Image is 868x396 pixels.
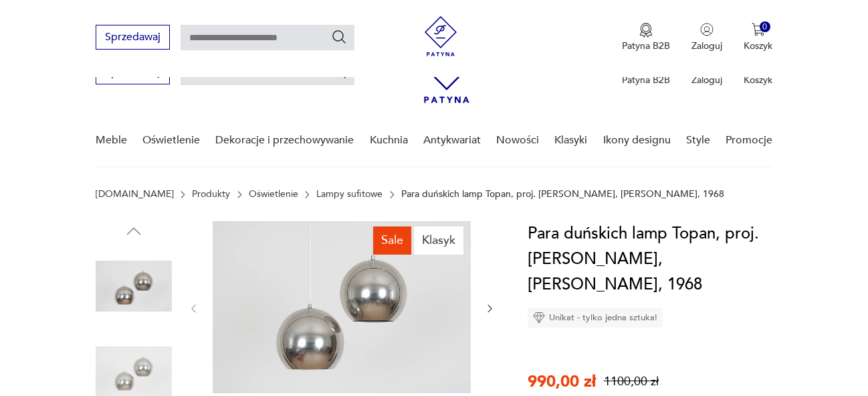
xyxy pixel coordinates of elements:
[533,312,545,324] img: Ikona diamentu
[370,115,408,166] a: Kuchnia
[96,248,172,324] img: Zdjęcie produktu Para duńskich lamp Topan, proj. Verner Panton, Louis Poulsen, 1968
[142,115,200,166] a: Oświetlenie
[331,29,347,45] button: Szukaj
[528,221,798,298] h1: Para duńskich lamp Topan, proj. [PERSON_NAME], [PERSON_NAME], 1968
[528,308,663,328] div: Unikat - tylko jedna sztuka!
[401,189,724,200] p: Para duńskich lamp Topan, proj. [PERSON_NAME], [PERSON_NAME], 1968
[691,40,722,52] p: Zaloguj
[622,40,670,52] p: Patyna B2B
[744,74,772,86] p: Koszyk
[691,74,722,86] p: Zaloguj
[744,23,772,52] button: 0Koszyk
[622,23,670,52] button: Patyna B2B
[373,226,411,255] div: Sale
[760,21,771,33] div: 0
[603,115,671,166] a: Ikony designu
[528,371,596,393] p: 990,00 zł
[421,16,461,56] img: Patyna - sklep z meblami i dekoracjami vintage
[744,40,772,52] p: Koszyk
[316,189,383,200] a: Lampy sufitowe
[192,189,230,200] a: Produkty
[423,115,481,166] a: Antykwariat
[554,115,587,166] a: Klasyki
[96,25,170,50] button: Sprzedawaj
[691,23,722,52] button: Zaloguj
[414,226,463,255] div: Klasyk
[96,189,174,200] a: [DOMAIN_NAME]
[496,115,539,166] a: Nowości
[752,23,765,36] img: Ikona koszyka
[639,23,653,38] img: Ikona medalu
[700,23,714,36] img: Ikonka użytkownika
[213,221,471,393] img: Zdjęcie produktu Para duńskich lamp Topan, proj. Verner Panton, Louis Poulsen, 1968
[604,373,659,390] p: 1100,00 zł
[249,189,298,200] a: Oświetlenie
[96,115,127,166] a: Meble
[96,34,170,43] a: Sprzedawaj
[96,68,170,78] a: Sprzedawaj
[726,115,772,166] a: Promocje
[622,23,670,52] a: Ikona medaluPatyna B2B
[215,115,354,166] a: Dekoracje i przechowywanie
[622,74,670,86] p: Patyna B2B
[686,115,710,166] a: Style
